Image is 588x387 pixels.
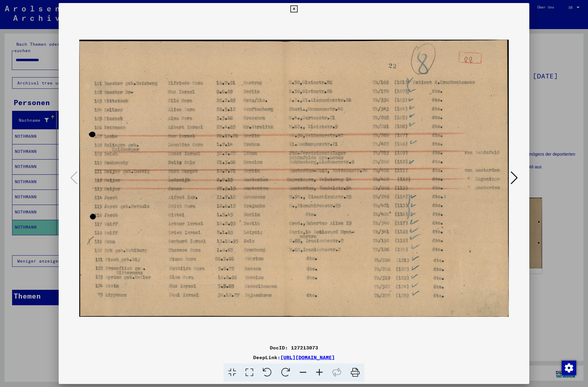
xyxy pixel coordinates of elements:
a: [URL][DOMAIN_NAME] [280,354,335,360]
div: Zustimmung ändern [561,360,576,375]
img: 001.jpg [79,15,508,342]
img: Zustimmung ändern [562,361,576,375]
div: DocID: 127213073 [59,344,529,351]
div: DeepLink: [59,354,529,361]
